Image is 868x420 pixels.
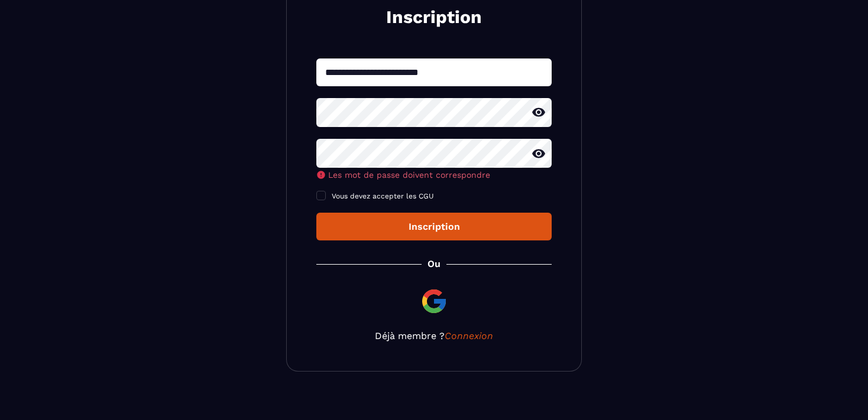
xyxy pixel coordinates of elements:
img: google [420,287,448,315]
p: Ou [427,258,441,269]
div: Inscription [326,221,542,232]
span: Vous devez accepter les CGU [332,192,434,200]
a: Connexion [445,330,493,341]
button: Inscription [316,213,552,240]
h2: Inscription [331,5,537,29]
span: Les mot de passe doivent correspondre [328,170,490,180]
p: Déjà membre ? [316,330,552,341]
